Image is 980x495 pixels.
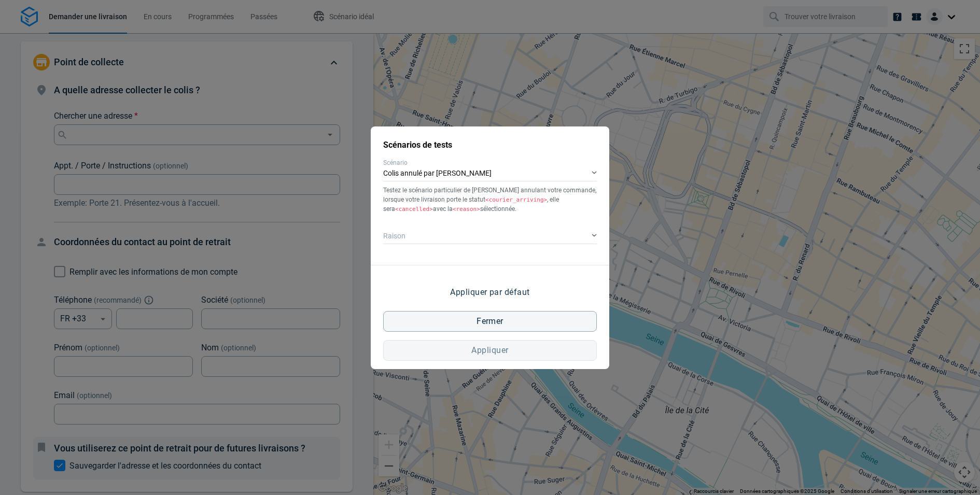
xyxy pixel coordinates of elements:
[383,166,597,181] div: Colis annulé par [PERSON_NAME]
[371,126,609,369] div: Test scenario modal
[485,196,547,203] code: courier_arriving
[477,317,503,326] span: Fermer
[383,187,596,213] span: Testez le scénario particulier de [PERSON_NAME] annulant votre commande, lorsque votre livraison ...
[383,311,597,332] button: Fermer
[383,159,408,166] span: Scénario
[395,206,433,213] code: cancelled
[450,288,529,296] span: Appliquer par défaut
[383,229,597,244] div: ​
[453,206,480,213] code: reason
[383,282,597,303] button: Appliquer par défaut
[383,139,597,151] h2: Scénarios de tests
